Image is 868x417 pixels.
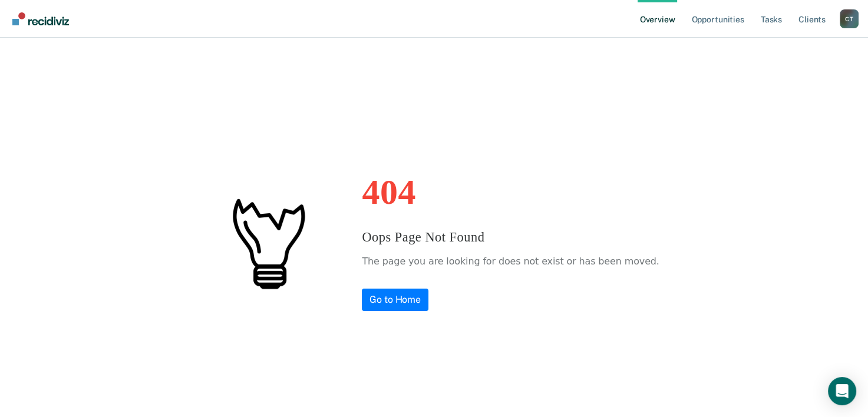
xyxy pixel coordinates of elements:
[362,289,428,311] a: Go to Home
[209,184,326,302] img: #
[12,12,69,25] img: Recidiviz
[362,253,659,270] p: The page you are looking for does not exist or has been moved.
[362,174,659,210] h1: 404
[840,9,859,28] button: Profile dropdown button
[840,9,859,28] div: C T
[362,227,659,247] h3: Oops Page Not Found
[828,377,856,405] div: Open Intercom Messenger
